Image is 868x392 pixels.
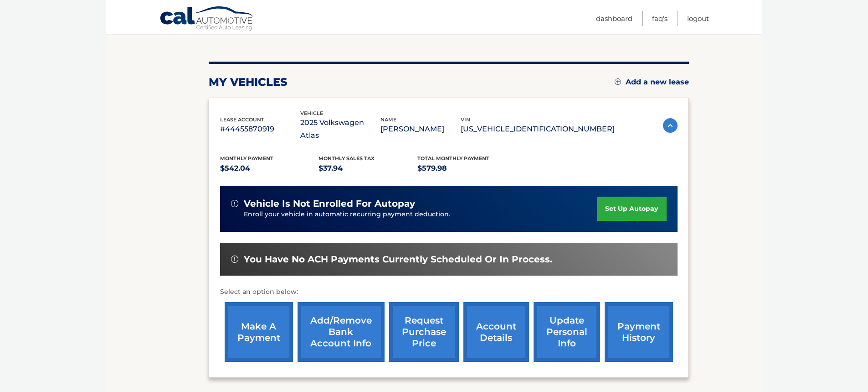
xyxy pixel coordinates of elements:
span: vin [461,116,470,123]
a: account details [463,302,529,362]
p: [US_VEHICLE_IDENTIFICATION_NUMBER] [461,123,615,136]
span: Monthly Payment [220,155,273,162]
p: $37.94 [318,162,417,175]
a: FAQ's [652,11,668,26]
p: $579.98 [417,162,516,175]
h2: my vehicles [209,75,288,89]
p: [PERSON_NAME] [380,123,461,136]
a: Add a new lease [615,78,689,87]
img: alert-white.svg [231,200,238,207]
span: lease account [220,116,264,123]
img: accordion-active.svg [663,118,678,133]
span: vehicle is not enrolled for autopay [244,198,415,209]
span: You have no ACH payments currently scheduled or in process. [244,254,552,265]
a: Dashboard [596,11,632,26]
p: 2025 Volkswagen Atlas [300,116,380,142]
p: Enroll your vehicle in automatic recurring payment deduction. [244,209,597,220]
a: Add/Remove bank account info [298,302,385,362]
img: add.svg [615,78,621,85]
p: #44455870919 [220,123,300,136]
a: Cal Automotive [159,6,255,32]
span: Total Monthly Payment [417,155,489,162]
span: vehicle [300,110,323,116]
a: Logout [687,11,709,26]
img: alert-white.svg [231,256,238,263]
span: Monthly sales Tax [318,155,375,162]
p: $542.04 [220,162,319,175]
a: payment history [605,302,673,362]
p: Select an option below: [220,287,678,298]
a: request purchase price [389,302,459,362]
a: update personal info [534,302,600,362]
span: name [380,116,396,123]
a: make a payment [225,302,293,362]
a: set up autopay [597,197,666,221]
